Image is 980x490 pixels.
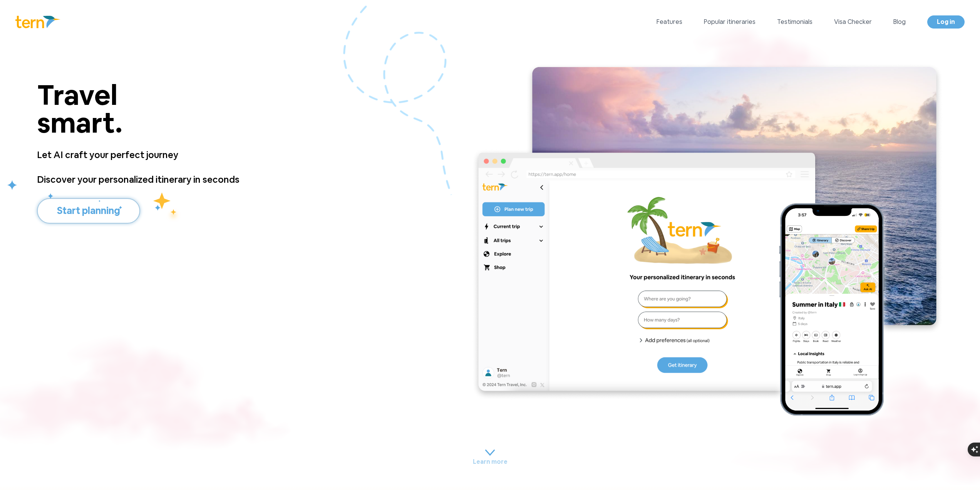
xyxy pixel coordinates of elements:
[37,173,309,186] p: Discover your personalized itinerary in seconds
[704,17,756,27] a: Popular itineraries
[485,450,495,456] img: carrot.9d4c0c77.svg
[657,17,682,27] a: Features
[893,17,906,27] a: Blog
[777,17,812,27] a: Testimonials
[37,81,309,136] p: Travel smart.
[15,16,60,28] img: Logo
[37,136,309,173] p: Let AI craft your perfect journey
[37,198,140,224] button: Start planning
[927,15,965,29] a: Log in
[834,17,872,27] a: Visa Checker
[473,457,508,466] p: Learn more
[149,191,181,223] img: yellow_stars.fff7e055.svg
[472,62,943,425] img: main.4bdb0901.png
[937,18,955,26] span: Log in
